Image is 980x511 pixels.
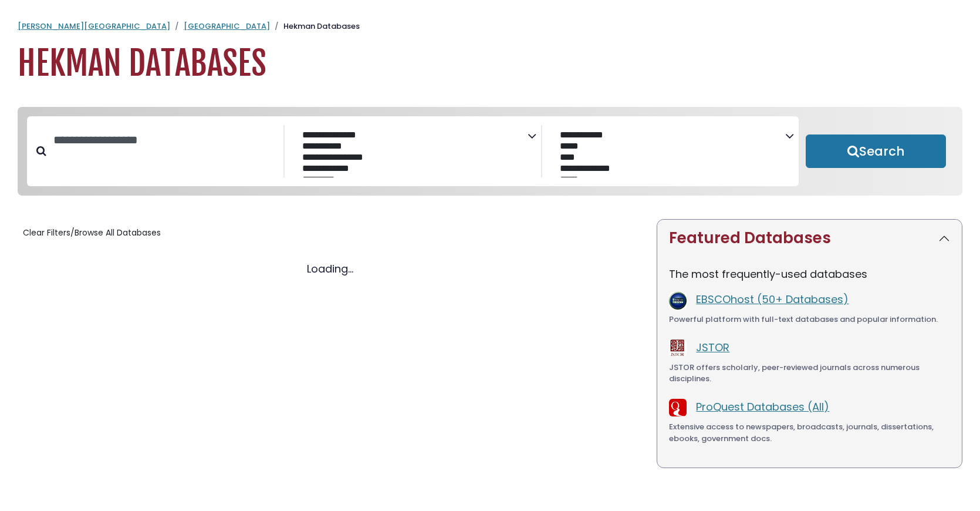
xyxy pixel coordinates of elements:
div: Extensive access to newspapers, broadcasts, journals, dissertations, ebooks, government docs. [669,421,950,444]
a: ProQuest Databases (All) [696,399,829,414]
button: Submit for Search Results [806,135,946,169]
div: Powerful platform with full-text databases and popular information. [669,314,950,325]
a: JSTOR [696,340,729,355]
a: [PERSON_NAME][GEOGRAPHIC_DATA] [18,21,170,32]
h1: Hekman Databases [18,44,962,83]
nav: Search filters [18,107,962,196]
a: EBSCOhost (50+ Databases) [696,292,849,307]
li: Hekman Databases [270,21,360,32]
div: JSTOR offers scholarly, peer-reviewed journals across numerous disciplines. [669,362,950,385]
button: Featured Databases [657,220,962,257]
nav: breadcrumb [18,21,962,32]
a: [GEOGRAPHIC_DATA] [184,21,270,32]
p: The most frequently-used databases [669,266,950,282]
div: Loading... [18,261,643,277]
input: Search database by title or keyword [46,130,283,150]
button: Clear Filters/Browse All Databases [18,224,166,242]
select: Database Subject Filter [294,127,528,177]
select: Database Vendors Filter [552,127,785,177]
